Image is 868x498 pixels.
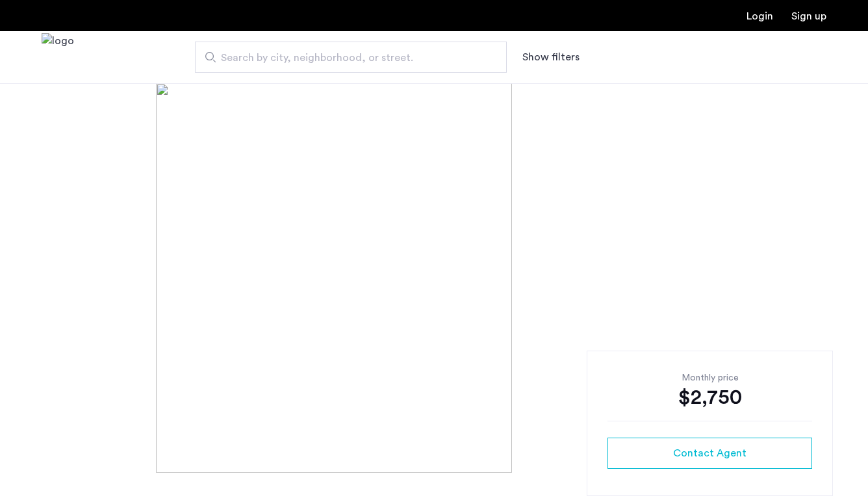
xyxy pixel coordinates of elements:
[42,33,74,82] a: Cazamio Logo
[607,384,812,410] div: $2,750
[42,33,74,82] img: logo
[221,50,470,66] span: Search by city, neighborhood, or street.
[791,11,826,21] a: Registration
[607,438,812,469] button: button
[195,42,507,73] input: Apartment Search
[156,83,711,473] img: [object%20Object]
[522,49,580,65] button: Show or hide filters
[747,11,773,21] a: Login
[607,371,812,384] div: Monthly price
[673,445,747,461] span: Contact Agent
